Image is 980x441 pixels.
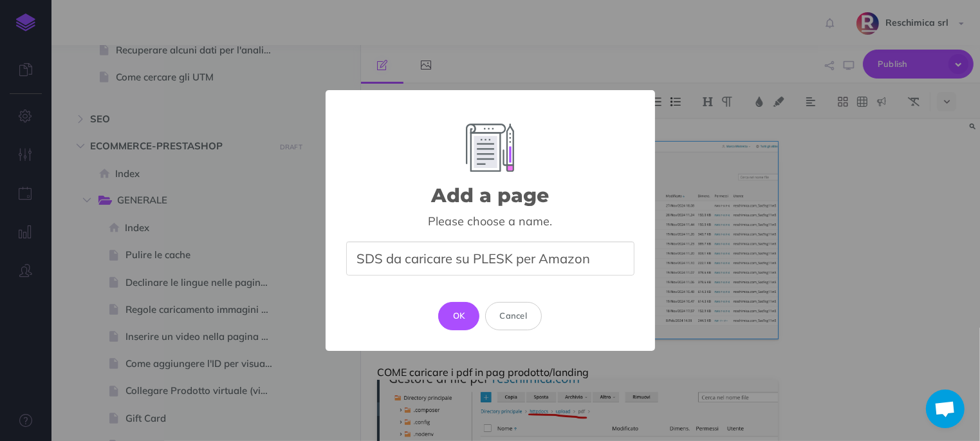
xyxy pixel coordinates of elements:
div: Aprire la chat [926,389,965,428]
h2: Add a page [431,185,549,206]
div: Please choose a name. [346,214,634,229]
button: Cancel [485,302,542,330]
img: Add Element Image [466,124,514,172]
button: OK [438,302,480,330]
